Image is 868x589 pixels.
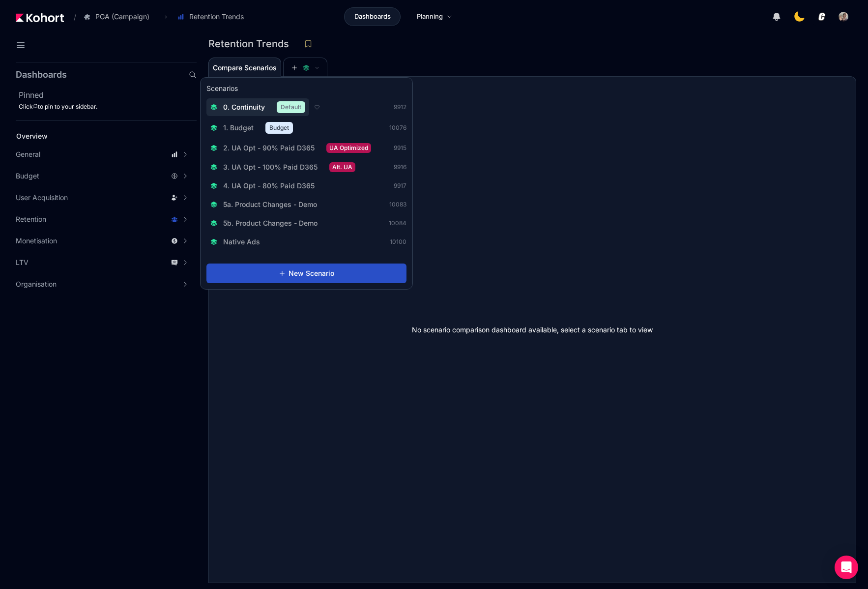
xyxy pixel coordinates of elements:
img: logo_ConcreteSoftwareLogo_20230810134128192030.png [817,12,827,22]
span: Overview [16,132,48,140]
button: 0. ContinuityDefault [206,98,309,116]
button: 2. UA Opt - 90% Paid D365UA Optimized [206,140,375,156]
div: Open Intercom Messenger [835,556,858,579]
span: Planning [417,12,443,22]
span: 1. Budget [223,123,254,133]
button: New Scenario [206,264,406,283]
button: Native Ads [206,234,270,250]
span: 0. Continuity [223,102,265,112]
button: 4. UA Opt - 80% Paid D365 [206,178,324,194]
span: Compare Scenarios [213,64,277,71]
span: Budget [16,171,39,181]
button: PGA (Campaign) [78,8,160,25]
h2: Dashboards [16,70,67,79]
span: › [163,13,169,21]
div: Click to pin to your sidebar. [19,103,197,111]
span: Alt. UA [329,162,355,172]
span: 10100 [390,238,406,246]
a: Planning [406,7,463,26]
a: Dashboards [344,7,401,26]
span: 10076 [389,124,406,132]
span: 4. UA Opt - 80% Paid D365 [223,181,315,191]
span: 3. UA Opt - 100% Paid D365 [223,162,318,172]
span: User Acquisition [16,193,68,203]
button: Retention Trends [172,8,254,25]
span: Monetisation [16,236,57,246]
span: Native Ads [223,237,260,247]
span: 10084 [389,219,406,227]
h3: Retention Trends [208,39,295,49]
span: UA Optimized [326,143,371,153]
span: New Scenario [289,268,334,278]
span: 5a. Product Changes - Demo [223,200,317,209]
span: PGA (Campaign) [95,12,149,22]
span: 9915 [394,144,406,152]
img: Kohort logo [16,13,64,22]
span: General [16,149,40,159]
button: 5a. Product Changes - Demo [206,197,327,212]
span: 9917 [394,182,406,190]
span: / [66,12,76,22]
button: 1. BudgetBudget [206,119,297,137]
div: No scenario comparison dashboard available, select a scenario tab to view [209,77,856,583]
span: Organisation [16,279,57,289]
span: Dashboards [354,12,391,22]
span: Default [277,101,305,113]
span: LTV [16,258,29,267]
h2: Pinned [19,89,197,101]
span: Retention Trends [189,12,244,22]
span: 10083 [389,201,406,208]
span: 9916 [394,163,406,171]
a: Overview [13,129,180,144]
span: Retention [16,214,46,224]
span: Budget [265,122,293,134]
span: 2. UA Opt - 90% Paid D365 [223,143,315,153]
span: 5b. Product Changes - Demo [223,218,318,228]
h3: Scenarios [206,84,238,95]
span: 9912 [394,103,406,111]
button: 3. UA Opt - 100% Paid D365Alt. UA [206,159,359,175]
button: 5b. Product Changes - Demo [206,215,327,231]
